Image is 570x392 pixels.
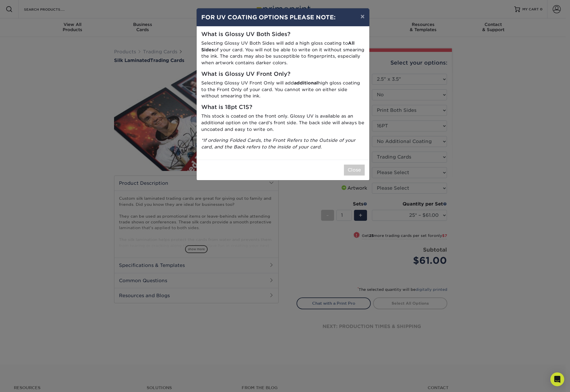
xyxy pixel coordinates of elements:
[344,165,365,176] button: Close
[201,104,365,111] h5: What is 18pt C1S?
[201,113,365,133] p: This stock is coated on the front only. Glossy UV is available as an additional option on the car...
[201,40,355,52] strong: All Sides
[201,31,365,38] h5: What is Glossy UV Both Sides?
[356,8,369,24] button: ×
[201,137,355,150] i: *If ordering Folded Cards, the Front Refers to the Outside of your card, and the Back refers to t...
[294,80,318,86] strong: additional
[201,40,365,66] p: Selecting Glossy UV Both Sides will add a high gloss coating to of your card. You will not be abl...
[201,13,365,22] h4: FOR UV COATING OPTIONS PLEASE NOTE:
[201,80,365,99] p: Selecting Glossy UV Front Only will add high gloss coating to the Front Only of your card. You ca...
[201,71,365,78] h5: What is Glossy UV Front Only?
[550,372,564,386] div: Open Intercom Messenger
